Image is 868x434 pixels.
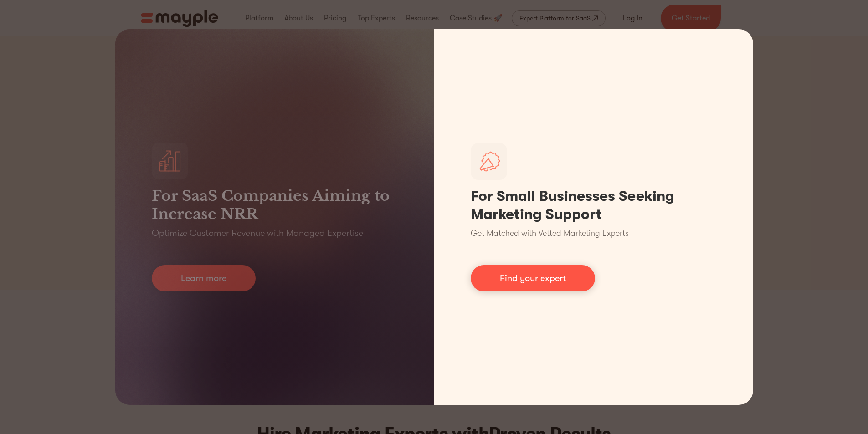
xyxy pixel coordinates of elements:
[471,187,717,224] h1: For Small Businesses Seeking Marketing Support
[152,187,398,223] h3: For SaaS Companies Aiming to Increase NRR
[471,227,629,240] p: Get Matched with Vetted Marketing Experts
[152,227,363,240] p: Optimize Customer Revenue with Managed Expertise
[152,265,256,291] a: Learn more
[471,265,595,291] a: Find your expert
